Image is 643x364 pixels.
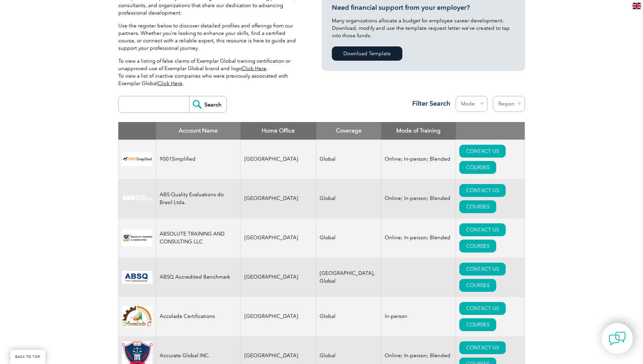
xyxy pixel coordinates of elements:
td: Global [316,140,381,179]
td: Online; In-person; Blended [381,179,456,218]
a: COURSES [459,161,496,174]
a: Click Here [158,80,182,86]
a: Download Template [332,46,402,61]
th: Account Name: activate to sort column descending [156,122,241,140]
input: Search [189,96,226,113]
td: Online; In-person; Blended [381,140,456,179]
td: Global [316,218,381,258]
a: BACK TO TOP [10,350,45,364]
th: Mode of Training: activate to sort column ascending [381,122,456,140]
p: To view a listing of false claims of Exemplar Global training certification or unapproved use of ... [118,57,301,87]
td: In-person [381,297,456,336]
img: cc24547b-a6e0-e911-a812-000d3a795b83-logo.png [122,271,153,284]
p: Many organizations allocate a budget for employee career development. Download, modify and use th... [332,17,515,39]
p: Use the register below to discover detailed profiles and offerings from our partners. Whether you... [118,22,301,52]
td: [GEOGRAPHIC_DATA] [241,218,316,258]
img: en [632,3,641,9]
img: 1a94dd1a-69dd-eb11-bacb-002248159486-logo.jpg [122,306,153,327]
a: COURSES [459,279,496,292]
td: Online; In-person; Blended [381,218,456,258]
td: [GEOGRAPHIC_DATA] [241,140,316,179]
a: COURSES [459,240,496,252]
a: COURSES [459,200,496,213]
a: Click Here [242,65,266,72]
a: CONTACT US [459,302,506,315]
td: Global [316,179,381,218]
th: Coverage: activate to sort column ascending [316,122,381,140]
a: CONTACT US [459,145,506,158]
td: [GEOGRAPHIC_DATA], Global [316,258,381,297]
h3: Need financial support from your employer? [332,3,515,12]
td: Accolade Certifications [156,297,241,336]
td: [GEOGRAPHIC_DATA] [241,258,316,297]
td: 9001Simplified [156,140,241,179]
th: Home Office: activate to sort column ascending [241,122,316,140]
h3: Filter Search [408,99,450,108]
a: COURSES [459,318,496,331]
img: 37c9c059-616f-eb11-a812-002248153038-logo.png [122,152,153,166]
th: : activate to sort column ascending [456,122,525,140]
td: ABSQ Accredited Benchmark [156,258,241,297]
td: [GEOGRAPHIC_DATA] [241,297,316,336]
td: ABS Quality Evaluations do Brasil Ltda. [156,179,241,218]
img: contact-chat.png [609,330,626,347]
img: c92924ac-d9bc-ea11-a814-000d3a79823d-logo.jpg [122,195,153,202]
img: 16e092f6-eadd-ed11-a7c6-00224814fd52-logo.png [122,229,153,246]
a: CONTACT US [459,223,506,236]
a: CONTACT US [459,341,506,354]
td: ABSOLUTE TRAINING AND CONSULTING LLC [156,218,241,258]
a: CONTACT US [459,263,506,276]
a: CONTACT US [459,184,506,197]
td: Global [316,297,381,336]
td: [GEOGRAPHIC_DATA] [241,179,316,218]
